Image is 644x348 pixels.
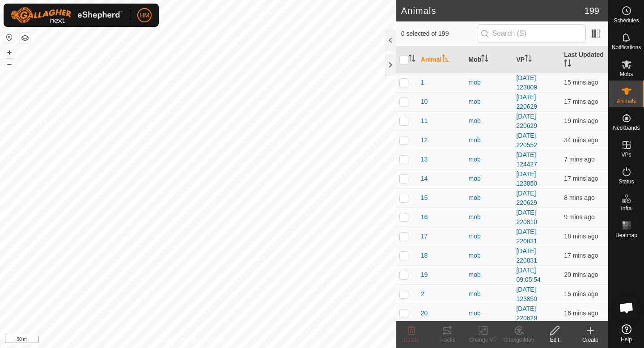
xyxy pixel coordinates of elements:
span: Notifications [612,45,641,50]
span: VPs [621,152,631,157]
div: mob [469,270,509,280]
span: 14 [421,174,428,183]
button: Reset Map [4,32,15,43]
span: Schedules [614,18,639,23]
span: 1 [421,78,424,87]
span: 25 Sept 2025, 10:31 am [564,117,598,124]
span: 10 [421,97,428,106]
span: 15 [421,193,428,203]
div: mob [469,289,509,299]
div: mob [469,251,509,260]
span: 25 Sept 2025, 10:42 am [564,194,594,201]
span: Status [619,179,634,184]
span: 25 Sept 2025, 10:34 am [564,175,598,182]
th: Animal [417,47,465,73]
div: Tracks [429,336,465,344]
a: [DATE] 09:05:54 [516,267,541,283]
span: Neckbands [613,125,640,131]
h2: Animals [401,5,585,16]
div: Change Mob [501,336,537,344]
a: [DATE] 220629 [516,93,537,110]
th: Mob [465,47,513,73]
a: Privacy Policy [162,336,196,344]
a: [DATE] 123809 [516,74,537,91]
a: [DATE] 220831 [516,247,537,264]
a: [DATE] 220831 [516,228,537,245]
span: 25 Sept 2025, 10:36 am [564,79,598,86]
div: Edit [537,336,572,344]
span: Mobs [620,72,633,77]
div: mob [469,232,509,241]
span: 25 Sept 2025, 10:17 am [564,136,598,144]
p-sorticon: Activate to sort [442,56,449,63]
span: 25 Sept 2025, 10:41 am [564,213,594,221]
span: Animals [617,98,636,104]
div: Change VP [465,336,501,344]
span: Delete [404,337,419,343]
span: 11 [421,116,428,126]
span: 17 [421,232,428,241]
span: 19 [421,270,428,280]
div: mob [469,212,509,222]
a: [DATE] 220629 [516,305,537,322]
button: – [4,59,15,69]
p-sorticon: Activate to sort [525,56,532,63]
a: Help [609,321,644,346]
span: Heatmap [615,233,637,238]
p-sorticon: Activate to sort [481,56,488,63]
div: mob [469,174,509,183]
span: 25 Sept 2025, 10:44 am [564,156,594,163]
span: Infra [621,206,631,211]
th: VP [513,47,560,73]
a: [DATE] 123850 [516,170,537,187]
div: mob [469,155,509,164]
span: 25 Sept 2025, 10:33 am [564,252,598,259]
a: [DATE] 124427 [516,151,537,168]
span: 0 selected of 199 [401,29,478,38]
div: Create [572,336,608,344]
span: 25 Sept 2025, 10:33 am [564,98,598,105]
p-sorticon: Activate to sort [408,56,415,63]
th: Last Updated [560,47,608,73]
span: 25 Sept 2025, 10:35 am [564,290,598,297]
span: 16 [421,212,428,222]
a: [DATE] 220810 [516,209,537,225]
span: 199 [585,4,599,17]
img: Gallagher Logo [11,7,123,23]
button: + [4,47,15,58]
div: mob [469,136,509,145]
span: 13 [421,155,428,164]
span: Help [621,337,632,342]
span: 18 [421,251,428,260]
span: 25 Sept 2025, 10:33 am [564,233,598,240]
div: Open chat [613,294,640,321]
span: 20 [421,309,428,318]
a: [DATE] 123850 [516,286,537,302]
a: [DATE] 220552 [516,132,537,149]
a: [DATE] 220629 [516,190,537,206]
span: 12 [421,136,428,145]
input: Search (S) [478,24,586,43]
p-sorticon: Activate to sort [564,61,571,68]
span: 2 [421,289,424,299]
div: mob [469,78,509,87]
button: Map Layers [20,33,30,43]
div: mob [469,116,509,126]
div: mob [469,97,509,106]
div: mob [469,193,509,203]
span: HM [140,11,149,20]
span: 25 Sept 2025, 10:35 am [564,310,598,317]
a: Contact Us [207,336,233,344]
span: 25 Sept 2025, 10:31 am [564,271,598,278]
a: [DATE] 220629 [516,113,537,129]
div: mob [469,309,509,318]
